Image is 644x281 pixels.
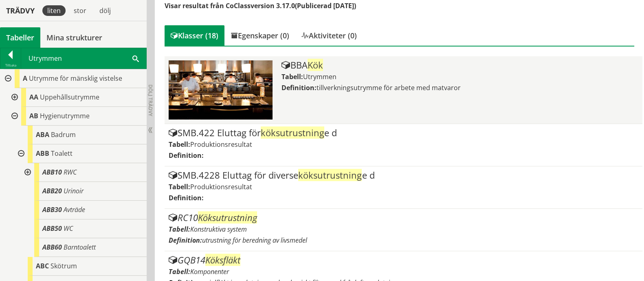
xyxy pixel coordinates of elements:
div: RC10 [169,213,638,223]
span: Urinoir [64,186,84,195]
span: Köksutrustning [198,211,257,223]
label: Tabell: [169,182,190,191]
span: Produktionsresultat [190,140,252,149]
span: Konstruktiva system [190,225,247,234]
span: utrustning för beredning av livsmedel [202,236,307,245]
div: dölj [95,5,116,16]
span: (Publicerad [DATE]) [295,1,356,10]
a: Mina strukturer [40,27,108,48]
div: Klasser (18) [165,25,224,46]
label: Definition: [169,193,204,202]
span: WC [64,224,73,233]
div: SMB.4228 Eluttag för diverse e d [169,170,638,180]
span: ABB20 [42,186,62,195]
div: Tillbaka [0,62,21,69]
label: Definition: [169,151,204,160]
span: ABB30 [42,205,62,214]
span: Komponenter [190,267,229,276]
span: Kök [308,59,323,71]
span: AA [29,93,38,102]
label: Tabell: [169,225,190,234]
span: ABA [36,130,49,139]
div: liten [42,5,66,16]
span: AB [29,111,38,120]
span: Utrymme för mänsklig vistelse [29,74,122,83]
div: GQB14 [169,255,638,265]
label: Tabell: [169,140,190,149]
img: Tabell [169,60,273,119]
label: Definition: [281,83,317,92]
div: Aktiviteter (0) [295,25,363,46]
div: Utrymmen [21,48,146,69]
span: Uppehållsutrymme [40,93,99,102]
span: Dölj trädvy [147,84,154,116]
span: ABB [36,149,49,158]
span: Utrymmen [303,72,336,81]
span: Köksfläkt [205,254,240,266]
span: Barntoalett [64,243,96,252]
span: Avträde [64,205,85,214]
span: Hygienutrymme [40,111,90,120]
div: Trädvy [2,6,39,15]
span: Skötrum [51,261,77,270]
span: tillverkningsutrymme för arbete med matvaror [317,83,461,92]
span: ABC [36,261,49,270]
span: ABB50 [42,224,62,233]
span: ABB60 [42,243,62,252]
span: Sök i tabellen [132,54,139,62]
div: stor [69,5,91,16]
div: BBA [281,60,638,70]
label: Tabell: [169,267,190,276]
label: Definition: [169,236,202,245]
span: Badrum [51,130,76,139]
span: RWC [64,168,77,177]
div: Egenskaper (0) [224,25,295,46]
span: köksutrustning [261,126,324,139]
span: Visar resultat från CoClassversion 3.17.0 [165,1,295,10]
span: köksutrustning [298,169,362,181]
span: A [23,74,27,83]
label: Tabell: [281,72,303,81]
div: SMB.422 Eluttag för e d [169,128,638,138]
span: Produktionsresultat [190,182,252,191]
span: ABB10 [42,168,62,177]
span: Toalett [51,149,73,158]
